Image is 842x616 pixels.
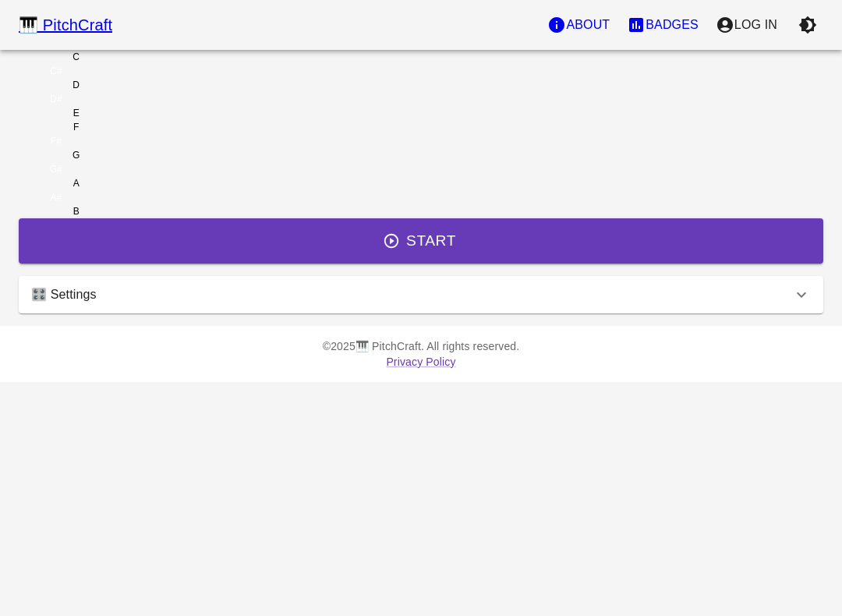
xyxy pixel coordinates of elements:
[19,12,112,37] a: 🎹 PitchCraft
[73,148,80,162] div: G
[73,106,80,120] div: E
[73,78,80,92] div: D
[646,16,699,34] p: Badges
[73,176,80,190] div: A
[19,218,823,264] button: Start
[618,9,707,41] button: Stats
[50,64,62,78] div: C#
[539,9,618,41] button: About
[73,120,79,134] div: F
[386,356,455,368] a: Privacy Policy
[19,338,823,354] p: © 2025 🎹 PitchCraft. All rights reserved.
[707,9,786,41] button: account of current user
[73,204,80,218] div: B
[50,190,62,204] div: A#
[566,16,610,34] p: About
[734,16,777,34] p: Log In
[19,276,823,313] div: 🎛️ Settings
[50,162,62,176] div: G#
[51,134,62,148] div: F#
[73,50,80,64] div: C
[50,92,62,106] div: D#
[31,285,97,304] p: 🎛️ Settings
